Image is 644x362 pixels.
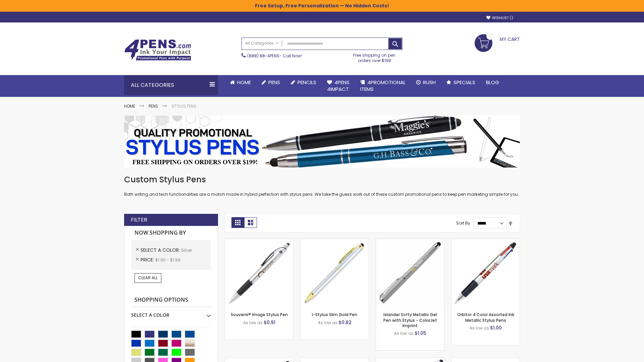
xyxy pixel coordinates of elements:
[415,330,426,337] span: $1.05
[124,174,520,185] h1: Custom Stylus Pens
[138,275,158,281] span: Clear All
[457,312,514,323] a: Orbitor 4 Color Assorted Ink Metallic Stylus Pens
[383,312,437,328] a: Islander Softy Metallic Gel Pen with Stylus - ColorJet Imprint
[141,256,155,263] span: Price
[124,103,135,109] a: Home
[376,239,444,244] a: Islander Softy Metallic Gel Pen with Stylus - ColorJet Imprint-Silver
[225,239,293,244] a: Souvenir® Image Stylus Pen-Silver
[451,239,520,307] img: Orbitor 4 Color Assorted Ink Metallic Stylus Pens-Silver
[131,293,211,307] strong: Shopping Options
[451,239,520,244] a: Orbitor 4 Color Assorted Ink Metallic Stylus Pens-Silver
[285,75,322,90] a: Pencils
[131,307,211,318] div: Select A Color
[456,220,470,226] label: Sort By
[243,320,263,325] span: As low as
[346,50,403,63] div: Free shipping on pen orders over $199
[124,75,218,95] div: All Categories
[245,41,279,46] span: All Categories
[231,312,288,317] a: Souvenir® Image Stylus Pen
[231,217,244,228] strong: Grid
[247,53,302,59] span: - Call Now!
[301,239,369,244] a: I-Stylus-Slim-Gold-Silver
[481,75,504,90] a: Blog
[301,239,369,307] img: I-Stylus-Slim-Gold-Silver
[376,239,444,307] img: Islander Softy Metallic Gel Pen with Stylus - ColorJet Imprint-Silver
[318,320,337,325] span: As low as
[171,103,196,109] strong: Stylus Pens
[124,39,191,61] img: 4Pens Custom Pens and Promotional Products
[141,247,181,253] span: Select A Color
[242,38,282,49] a: All Categories
[131,226,211,240] strong: Now Shopping by
[135,273,161,283] a: Clear All
[470,325,489,331] span: As low as
[355,75,411,97] a: 4PROMOTIONALITEMS
[322,75,355,97] a: 4Pens4impact
[394,330,414,336] span: As low as
[338,319,352,326] span: $0.82
[486,15,513,20] a: Wishlist
[256,75,285,90] a: Pens
[423,79,436,86] span: Rush
[486,79,499,86] span: Blog
[237,79,251,86] span: Home
[453,79,475,86] span: Specials
[225,75,256,90] a: Home
[264,319,275,326] span: $0.91
[247,53,279,59] a: (888) 88-4PENS
[411,75,441,90] a: Rush
[327,79,350,93] span: 4Pens 4impact
[131,216,147,224] strong: Filter
[312,312,357,317] a: I-Stylus Slim Gold Pen
[124,116,520,168] img: Stylus Pens
[124,174,520,197] div: Both writing and tech functionalities are a match made in hybrid perfection with stylus pens. We ...
[298,79,316,86] span: Pencils
[360,79,406,93] span: 4PROMOTIONAL ITEMS
[490,324,502,331] span: $1.00
[225,239,293,307] img: Souvenir® Image Stylus Pen-Silver
[441,75,481,90] a: Specials
[149,103,158,109] a: Pens
[268,79,280,86] span: Pens
[181,247,192,253] span: Silver
[155,257,180,263] span: $1.00 - $1.99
